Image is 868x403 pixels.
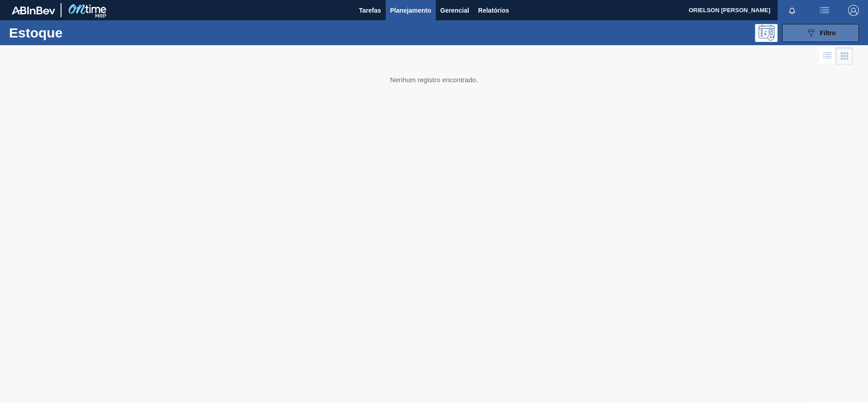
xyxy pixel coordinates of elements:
span: Relatórios [478,5,509,16]
img: TNhmsLtSVTkK8tSr43FrP2fwEKptu5GPRR3wAAAABJRU5ErkJggg== [12,6,55,14]
button: Filtro [782,24,859,42]
h1: Estoque [9,28,144,38]
span: Gerencial [440,5,469,16]
img: userActions [819,5,830,16]
span: Filtro [820,29,836,37]
button: Notificações [778,4,807,17]
span: Planejamento [390,5,431,16]
img: Logout [848,5,859,16]
span: Tarefas [359,5,381,16]
div: Pogramando: nenhum usuário selecionado [755,24,778,42]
